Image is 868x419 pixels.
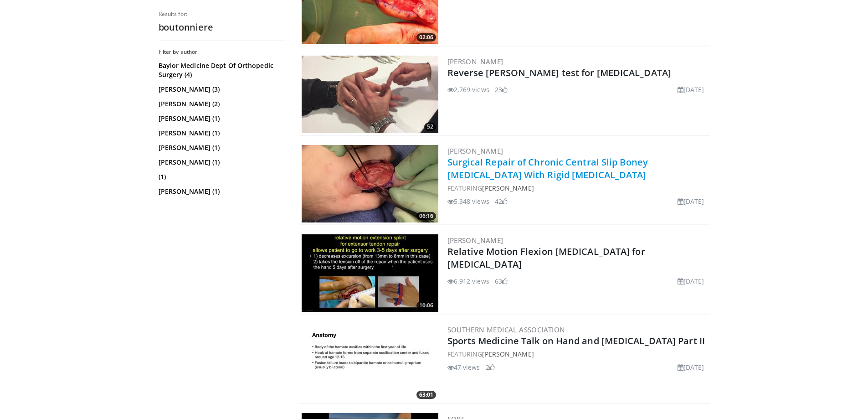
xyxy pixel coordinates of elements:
[302,145,438,222] img: e59a089c-b691-4cbf-8512-a4373c044668.300x170_q85_crop-smart_upscale.jpg
[424,123,436,131] span: 52
[447,236,503,245] a: [PERSON_NAME]
[447,183,708,193] div: FEATURING
[447,197,489,206] li: 5,348 views
[486,362,495,372] li: 2
[159,114,284,123] a: [PERSON_NAME] (1)
[447,349,708,359] div: FEATURING
[482,184,534,192] a: [PERSON_NAME]
[678,276,704,286] li: [DATE]
[416,212,436,220] span: 06:16
[447,335,705,347] a: Sports Medicine Talk on Hand and [MEDICAL_DATA] Part II
[447,325,565,334] a: Southern Medical Association
[159,129,284,138] a: [PERSON_NAME] (1)
[302,324,438,401] img: fc4ab48b-5625-4ecf-8688-b082f551431f.300x170_q85_crop-smart_upscale.jpg
[159,21,286,33] h2: boutonniere
[447,362,480,372] li: 47 views
[447,57,503,66] a: [PERSON_NAME]
[447,276,489,286] li: 6,912 views
[447,85,489,94] li: 2,769 views
[302,234,438,312] a: 10:06
[159,172,284,181] a: (1)
[416,391,436,399] span: 63:01
[482,350,534,358] a: [PERSON_NAME]
[447,67,672,79] a: Reverse [PERSON_NAME] test for [MEDICAL_DATA]
[495,197,508,206] li: 42
[159,85,284,94] a: [PERSON_NAME] (3)
[302,56,438,133] img: 310f3694-8b03-4f21-8ab4-a21924e9763a.300x170_q85_crop-smart_upscale.jpg
[447,156,648,181] a: Surgical Repair of Chronic Central Slip Boney [MEDICAL_DATA] With Rigid [MEDICAL_DATA]
[159,158,284,167] a: [PERSON_NAME] (1)
[159,143,284,152] a: [PERSON_NAME] (1)
[302,234,438,312] img: 59b5d2c6-08f8-464a-8067-1fe7aff7f91b.300x170_q85_crop-smart_upscale.jpg
[495,276,508,286] li: 63
[159,10,286,18] p: Results for:
[159,99,284,109] a: [PERSON_NAME] (2)
[302,56,438,133] a: 52
[159,187,284,196] a: [PERSON_NAME] (1)
[447,245,645,270] a: Relative Motion Flexion [MEDICAL_DATA] for [MEDICAL_DATA]
[495,85,508,94] li: 23
[416,33,436,41] span: 02:06
[447,146,503,155] a: [PERSON_NAME]
[302,324,438,401] a: 63:01
[678,197,704,206] li: [DATE]
[159,61,284,79] a: Baylor Medicine Dept Of Orthopedic Surgery (4)
[416,301,436,310] span: 10:06
[678,362,704,372] li: [DATE]
[678,85,704,94] li: [DATE]
[302,145,438,222] a: 06:16
[159,48,286,56] h3: Filter by author:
